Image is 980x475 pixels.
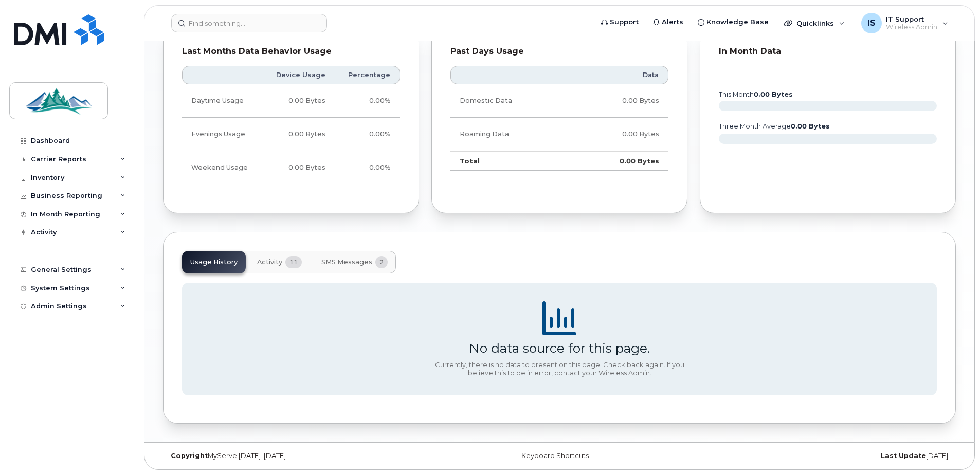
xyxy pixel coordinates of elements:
[570,118,668,151] td: 0.00 Bytes
[171,14,327,32] input: Find something...
[886,23,937,31] span: Wireless Admin
[375,256,388,268] span: 2
[521,452,589,460] a: Keyboard Shortcuts
[646,12,691,32] a: Alerts
[706,17,769,27] span: Knowledge Base
[719,46,937,57] div: In Month Data
[570,66,668,84] th: Data
[450,84,570,118] td: Domestic Data
[182,118,262,151] td: Evenings Usage
[335,84,400,118] td: 0.00%
[450,118,570,151] td: Roaming Data
[257,258,282,266] span: Activity
[335,118,400,151] td: 0.00%
[450,151,570,171] td: Total
[718,122,830,130] text: three month average
[262,84,335,118] td: 0.00 Bytes
[163,452,427,460] div: MyServe [DATE]–[DATE]
[182,151,262,185] td: Weekend Usage
[886,15,937,23] span: IT Support
[469,340,650,356] div: No data source for this page.
[570,84,668,118] td: 0.00 Bytes
[182,151,400,185] tr: Friday from 6:00pm to Monday 8:00am
[262,118,335,151] td: 0.00 Bytes
[662,17,683,27] span: Alerts
[450,46,668,57] div: Past Days Usage
[718,90,793,98] text: this month
[262,151,335,185] td: 0.00 Bytes
[262,66,335,84] th: Device Usage
[854,13,955,33] div: IT Support
[796,19,834,27] span: Quicklinks
[692,452,956,460] div: [DATE]
[570,151,668,171] td: 0.00 Bytes
[791,122,830,130] tspan: 0.00 Bytes
[881,452,926,460] strong: Last Update
[182,46,400,57] div: Last Months Data Behavior Usage
[182,84,262,118] td: Daytime Usage
[754,90,793,98] tspan: 0.00 Bytes
[431,361,688,377] div: Currently, there is no data to present on this page. Check back again. If you believe this to be ...
[321,258,372,266] span: SMS Messages
[182,118,400,151] tr: Weekdays from 6:00pm to 8:00am
[285,256,302,268] span: 11
[691,12,776,32] a: Knowledge Base
[777,13,852,33] div: Quicklinks
[610,17,639,27] span: Support
[171,452,208,460] strong: Copyright
[594,12,646,32] a: Support
[335,66,400,84] th: Percentage
[335,151,400,185] td: 0.00%
[867,17,876,29] span: IS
